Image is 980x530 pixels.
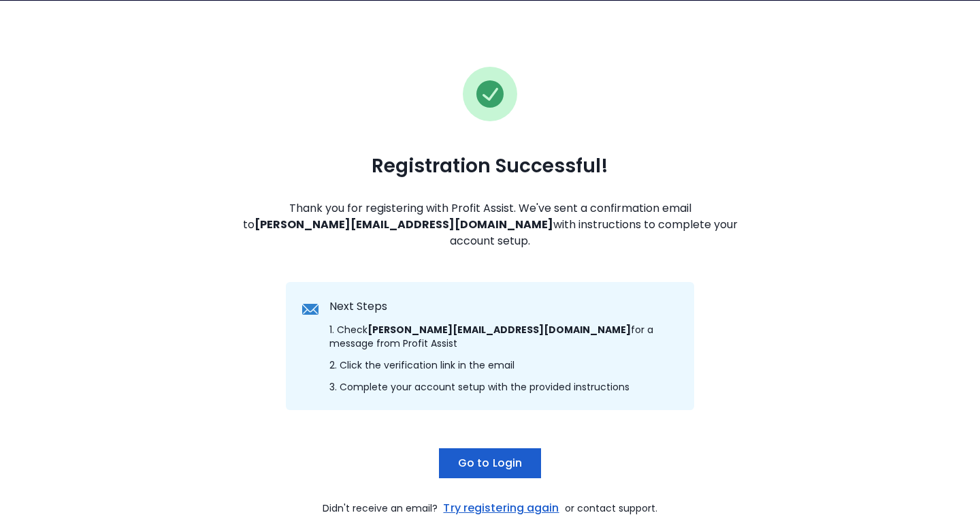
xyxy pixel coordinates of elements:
span: Go to Login [458,455,522,471]
a: Try registering again [440,500,561,516]
strong: [PERSON_NAME][EMAIL_ADDRESS][DOMAIN_NAME] [255,217,553,232]
span: 2. Click the verification link in the email [329,358,514,372]
span: 3. Complete your account setup with the provided instructions [329,380,630,394]
span: Didn't receive an email? or contact support. [323,500,657,516]
button: Go to Login [439,448,541,478]
span: Next Steps [329,298,387,315]
span: Registration Successful! [372,154,608,178]
strong: [PERSON_NAME][EMAIL_ADDRESS][DOMAIN_NAME] [367,323,631,337]
span: Thank you for registering with Profit Assist. We've sent a confirmation email to with instruction... [240,200,740,249]
span: 1. Check for a message from Profit Assist [329,323,678,350]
